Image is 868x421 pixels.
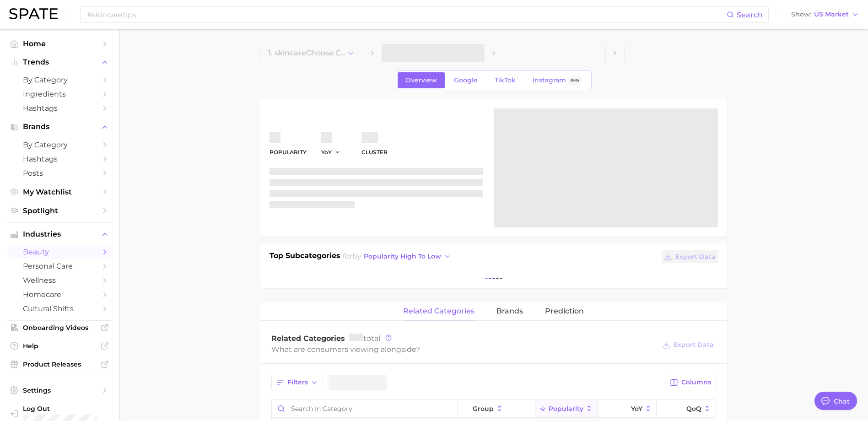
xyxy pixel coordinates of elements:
[458,400,535,418] button: group
[23,76,96,84] span: by Category
[496,307,523,315] span: brands
[23,360,96,368] span: Product Releases
[737,11,763,19] span: Search
[23,169,96,178] span: Posts
[681,378,711,386] span: Columns
[23,405,104,413] span: Log Out
[270,147,307,158] dt: Popularity
[7,321,112,335] a: Onboarding Videos
[675,253,716,261] span: Export Data
[7,166,112,180] a: Posts
[23,104,96,113] span: Hashtags
[7,204,112,218] a: Spotlight
[7,357,112,371] a: Product Releases
[7,259,112,273] a: personal care
[349,334,380,343] span: total
[525,72,590,88] a: InstagramBeta
[23,140,96,149] span: by Category
[361,250,453,263] button: popularity high to low
[23,262,96,270] span: personal care
[545,307,584,315] span: Prediction
[361,147,388,158] dt: cluster
[7,339,112,353] a: Help
[686,405,701,412] span: QoQ
[662,250,717,263] button: Export Data
[7,302,112,316] a: cultural shifts
[665,375,716,390] button: Columns
[674,341,714,349] span: Export Data
[23,188,96,196] span: My Watchlist
[7,120,112,134] button: Brands
[598,400,657,418] button: YoY
[7,87,112,101] a: Ingredients
[23,90,96,98] span: Ingredients
[7,287,112,302] a: homecare
[7,245,112,259] a: beauty
[403,307,474,315] span: related categories
[271,334,345,343] span: Related Categories
[23,230,96,238] span: Industries
[23,39,96,48] span: Home
[271,343,656,356] div: What are consumers viewing alongside ?
[23,290,96,299] span: homecare
[321,148,332,156] span: YoY
[454,76,478,84] span: Google
[270,250,340,264] h1: Top Subcategories
[364,253,441,260] span: popularity high to low
[23,248,96,256] span: beauty
[23,276,96,285] span: wellness
[321,148,341,156] button: YoY
[7,383,112,397] a: Settings
[287,378,308,386] span: Filters
[571,76,579,84] span: Beta
[7,185,112,199] a: My Watchlist
[446,72,485,88] a: Google
[268,49,346,57] span: 1. skincare Choose Category
[533,76,566,84] span: Instagram
[23,324,96,332] span: Onboarding Videos
[23,155,96,163] span: Hashtags
[7,73,112,87] a: by Category
[343,252,453,260] span: for by
[7,37,112,51] a: Home
[549,405,583,412] span: Popularity
[473,405,494,412] span: group
[631,405,642,412] span: YoY
[398,72,445,88] a: Overview
[271,375,323,390] button: Filters
[657,400,715,418] button: QoQ
[487,72,523,88] a: TikTok
[23,386,96,394] span: Settings
[272,400,457,417] input: Search in category
[535,400,598,418] button: Popularity
[7,227,112,241] button: Industries
[23,206,96,215] span: Spotlight
[791,12,811,17] span: Show
[7,138,112,152] a: by Category
[86,7,727,22] input: Search here for a brand, industry, or ingredient
[260,44,363,62] button: 1. skincareChoose Category
[814,12,849,17] span: US Market
[7,273,112,287] a: wellness
[7,55,112,69] button: Trends
[23,304,96,313] span: cultural shifts
[9,8,58,19] img: SPATE
[7,152,112,166] a: Hashtags
[7,101,112,115] a: Hashtags
[23,58,96,66] span: Trends
[405,76,437,84] span: Overview
[23,342,96,350] span: Help
[660,339,716,351] button: Export Data
[23,123,96,131] span: Brands
[789,9,861,21] button: ShowUS Market
[495,76,516,84] span: TikTok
